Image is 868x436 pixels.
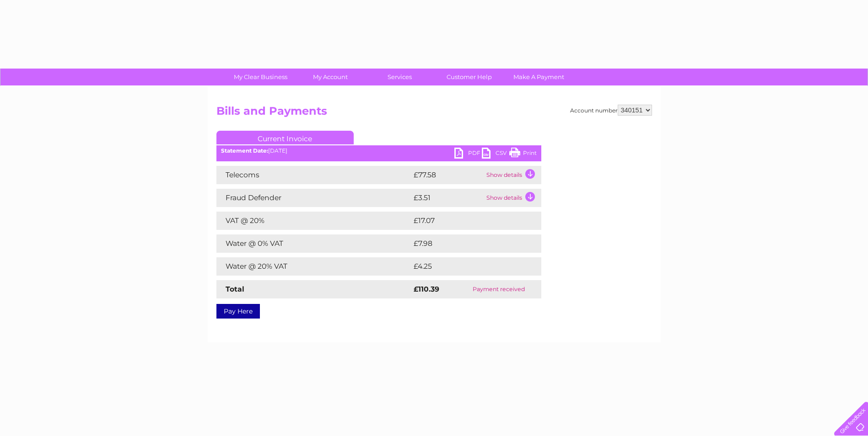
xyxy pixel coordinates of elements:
div: Account number [570,105,652,116]
b: Statement Date: [221,147,268,154]
td: £3.51 [411,189,484,207]
td: £77.58 [411,166,484,184]
td: Show details [484,189,541,207]
td: Telecoms [216,166,411,184]
a: Print [509,148,537,161]
td: VAT @ 20% [216,212,411,230]
strong: Total [226,285,244,293]
td: Fraud Defender [216,189,411,207]
td: Show details [484,166,541,184]
a: Customer Help [431,69,507,85]
a: My Clear Business [223,69,298,85]
td: £7.98 [411,234,520,253]
div: [DATE] [216,148,541,154]
h2: Bills and Payments [216,105,652,122]
td: Payment received [456,280,541,298]
a: Pay Here [216,304,260,319]
a: Services [362,69,437,85]
td: £17.07 [411,212,522,230]
td: £4.25 [411,257,520,276]
a: CSV [482,148,509,161]
a: Make A Payment [501,69,577,85]
td: Water @ 20% VAT [216,257,411,276]
a: My Account [292,69,368,85]
strong: £110.39 [414,285,439,293]
td: Water @ 0% VAT [216,234,411,253]
a: Current Invoice [216,131,354,144]
a: PDF [454,148,482,161]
